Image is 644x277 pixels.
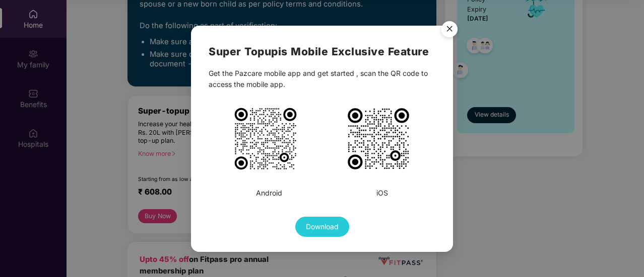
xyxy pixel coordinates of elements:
[209,43,435,60] h2: Super Topup is Mobile Exclusive Feature
[435,16,463,43] button: Close
[233,106,298,171] img: PiA8c3ZnIHdpZHRoPSIxMDE1IiBoZWlnaHQ9IjEwMTUiIHZpZXdCb3g9Ii0xIC0xIDM1IDM1IiB4bWxucz0iaHR0cDovL3d3d...
[256,188,282,199] div: Android
[376,188,388,199] div: iOS
[435,16,464,44] img: svg+xml;base64,PHN2ZyB4bWxucz0iaHR0cDovL3d3dy53My5vcmcvMjAwMC9zdmciIHdpZHRoPSI1NiIgaGVpZ2h0PSI1Ni...
[346,106,411,171] img: PiA8c3ZnIHdpZHRoPSIxMDIzIiBoZWlnaHQ9IjEwMjMiIHZpZXdCb3g9Ii0xIC0xIDMxIDMxIiB4bWxucz0iaHR0cDovL3d3d...
[295,217,349,237] button: Download
[209,68,435,90] div: Get the Pazcare mobile app and get started , scan the QR code to access the mobile app.
[306,221,339,232] span: Download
